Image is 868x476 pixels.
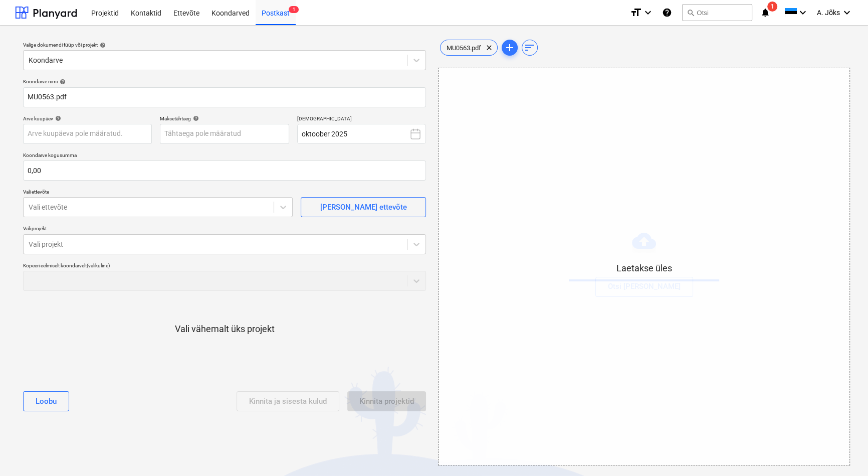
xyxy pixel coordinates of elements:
[524,42,536,54] span: sort
[504,42,516,54] span: add
[36,395,57,408] div: Loobu
[23,225,426,234] p: Vali projekt
[160,115,289,122] div: Maksetähtaeg
[297,115,426,124] p: [DEMOGRAPHIC_DATA]
[289,6,299,13] span: 1
[818,428,868,476] iframe: Chat Widget
[160,124,289,144] input: Tähtaega pole määratud
[23,152,426,161] p: Koondarve kogusumma
[483,42,495,54] span: clear
[320,201,407,214] div: [PERSON_NAME] ettevõte
[175,323,275,335] p: Vali vähemalt üks projekt
[23,391,69,411] button: Loobu
[441,44,487,52] span: MU0563.pdf
[58,79,66,85] span: help
[23,115,152,122] div: Arve kuupäev
[440,40,498,56] div: MU0563.pdf
[297,124,426,144] button: oktoober 2025
[23,262,426,269] div: Kopeeri eelmiselt koondarvelt (valikuline)
[301,197,426,217] button: [PERSON_NAME] ettevõte
[23,161,426,181] input: Koondarve kogusumma
[23,189,293,197] p: Vali ettevõte
[23,42,426,48] div: Valige dokumendi tüüp või projekt
[23,78,426,85] div: Koondarve nimi
[438,68,850,465] div: Laetakse ülesOtsi [PERSON_NAME]
[23,87,426,107] input: Koondarve nimi
[98,42,106,48] span: help
[191,115,199,121] span: help
[53,115,61,121] span: help
[23,124,152,144] input: Arve kuupäeva pole määratud.
[569,262,719,274] p: Laetakse üles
